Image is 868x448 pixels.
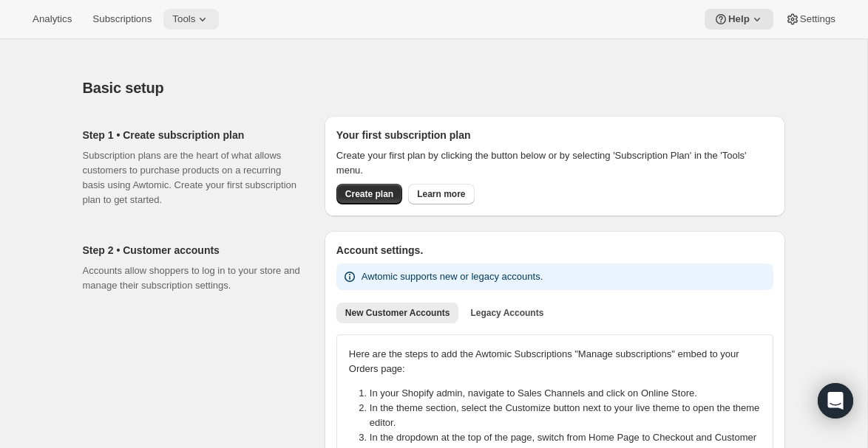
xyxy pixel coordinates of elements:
[92,13,152,25] span: Subscriptions
[24,9,81,30] button: Analytics
[461,303,552,323] button: Legacy Accounts
[370,386,770,401] li: In your Shopify admin, navigate to Sales Channels and click on Online Store.
[417,188,465,200] span: Learn more
[408,184,474,204] a: Learn more
[705,9,773,30] button: Help
[776,9,844,30] button: Settings
[33,13,72,25] span: Analytics
[336,184,402,204] button: Create plan
[336,303,459,323] button: New Customer Accounts
[349,347,761,376] p: Here are the steps to add the Awtomic Subscriptions "Manage subscriptions" embed to your Orders p...
[83,128,301,142] h2: Step 1 • Create subscription plan
[336,148,773,178] p: Create your first plan by clicking the button below or by selecting 'Subscription Plan' in the 'T...
[345,188,393,200] span: Create plan
[83,80,164,96] span: Basic setup
[163,9,219,30] button: Tools
[800,13,835,25] span: Settings
[336,243,773,258] h2: Account settings.
[83,243,301,258] h2: Step 2 • Customer accounts
[84,9,160,30] button: Subscriptions
[818,383,853,418] div: Open Intercom Messenger
[336,128,773,142] h2: Your first subscription plan
[728,13,750,25] span: Help
[172,13,195,25] span: Tools
[83,148,301,207] p: Subscription plans are the heart of what allows customers to purchase products on a recurring bas...
[370,401,770,430] li: In the theme section, select the Customize button next to your live theme to open the theme editor.
[345,307,450,319] span: New Customer Accounts
[362,269,543,284] p: Awtomic supports new or legacy accounts.
[470,307,543,319] span: Legacy Accounts
[83,263,301,293] p: Accounts allow shoppers to log in to your store and manage their subscription settings.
